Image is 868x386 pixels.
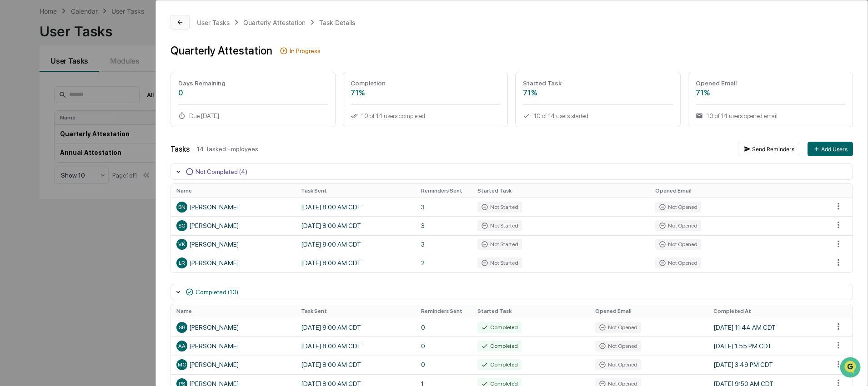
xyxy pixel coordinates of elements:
div: 10 of 14 users completed [351,112,500,119]
div: 🔎 [9,133,16,140]
td: [DATE] 8:00 AM CDT [296,356,416,374]
div: Tasks [171,145,190,153]
td: [DATE] 8:00 AM CDT [296,337,416,355]
div: Completed [477,322,522,333]
div: 71% [351,89,500,97]
td: [DATE] 8:00 AM CDT [296,254,416,272]
div: [PERSON_NAME] [176,202,290,213]
div: Not Opened [655,257,701,268]
td: 3 [416,235,472,254]
div: We're available if you need us! [31,79,115,86]
td: [DATE] 8:00 AM CDT [296,198,416,216]
div: 71% [696,89,845,97]
a: 🗄️Attestations [62,111,116,127]
td: [DATE] 8:00 AM CDT [296,216,416,235]
div: Completed [477,359,522,370]
div: 71% [523,89,672,97]
div: [PERSON_NAME] [176,322,290,333]
a: Powered byPylon [64,153,110,161]
th: Started Task [472,304,590,318]
th: Completed At [708,304,828,318]
td: 0 [416,356,472,374]
div: Start new chat [31,69,149,79]
div: Not Opened [655,202,701,213]
div: Quarterly Attestation [171,44,272,57]
td: [DATE] 8:00 AM CDT [296,235,416,254]
div: Not Started [477,220,522,231]
div: [PERSON_NAME] [176,220,290,231]
a: 🔎Data Lookup [5,128,61,144]
span: MG [178,361,186,368]
div: Not Started [477,239,522,250]
span: Attestations [75,114,113,124]
div: Not Opened [655,239,701,250]
div: 14 Tasked Employees [197,145,731,153]
a: 🖐️Preclearance [5,111,62,127]
div: Not Started [477,202,522,213]
p: How can we help? [9,19,166,34]
button: Add Users [808,142,853,156]
div: 10 of 14 users opened email [696,112,845,119]
th: Task Sent [296,184,416,198]
span: Data Lookup [18,132,57,141]
div: 🖐️ [9,115,16,123]
iframe: Open customer support [839,356,863,381]
div: Not Opened [655,220,701,231]
div: Days Remaining [178,79,328,87]
div: [PERSON_NAME] [176,257,290,268]
div: In Progress [290,47,321,54]
div: Completion [351,79,500,87]
th: Opened Email [590,304,708,318]
div: Started Task [523,79,672,87]
img: 1746055101610-c473b297-6a78-478c-a979-82029cc54cd1 [9,69,25,86]
div: Quarterly Attestation [243,19,306,26]
div: Task Details [319,19,355,26]
div: 0 [178,89,328,97]
span: BN [178,204,186,210]
span: Preclearance [18,114,59,124]
div: 🗄️ [66,115,73,123]
td: [DATE] 1:55 PM CDT [708,337,828,355]
span: AA [178,343,186,349]
span: Pylon [90,154,110,161]
span: SG [178,223,185,229]
div: [PERSON_NAME] [176,359,290,370]
td: [DATE] 8:00 AM CDT [296,318,416,337]
span: SB [179,324,185,331]
th: Started Task [472,184,650,198]
th: Opened Email [650,184,828,198]
div: Not Opened [595,322,641,333]
span: VK [178,241,185,247]
td: 3 [416,198,472,216]
div: Not Completed (4) [196,168,247,175]
div: Completed (10) [196,288,238,296]
div: [PERSON_NAME] [176,341,290,351]
th: Task Sent [296,304,416,318]
td: [DATE] 3:49 PM CDT [708,356,828,374]
button: Send Reminders [738,142,800,156]
td: 3 [416,216,472,235]
th: Name [171,184,296,198]
div: Not Started [477,257,522,268]
td: 0 [416,318,472,337]
div: Completed [477,341,522,351]
th: Reminders Sent [416,184,472,198]
td: 0 [416,337,472,355]
span: LR [179,260,185,266]
td: 2 [416,254,472,272]
button: Start new chat [155,72,166,83]
div: Due [DATE] [178,112,328,119]
div: Not Opened [595,359,641,370]
div: 10 of 14 users started [523,112,672,119]
div: User Tasks [197,19,230,26]
div: Opened Email [696,79,845,87]
th: Reminders Sent [416,304,472,318]
div: Not Opened [595,341,641,351]
th: Name [171,304,296,318]
div: [PERSON_NAME] [176,239,290,250]
td: [DATE] 11:44 AM CDT [708,318,828,337]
